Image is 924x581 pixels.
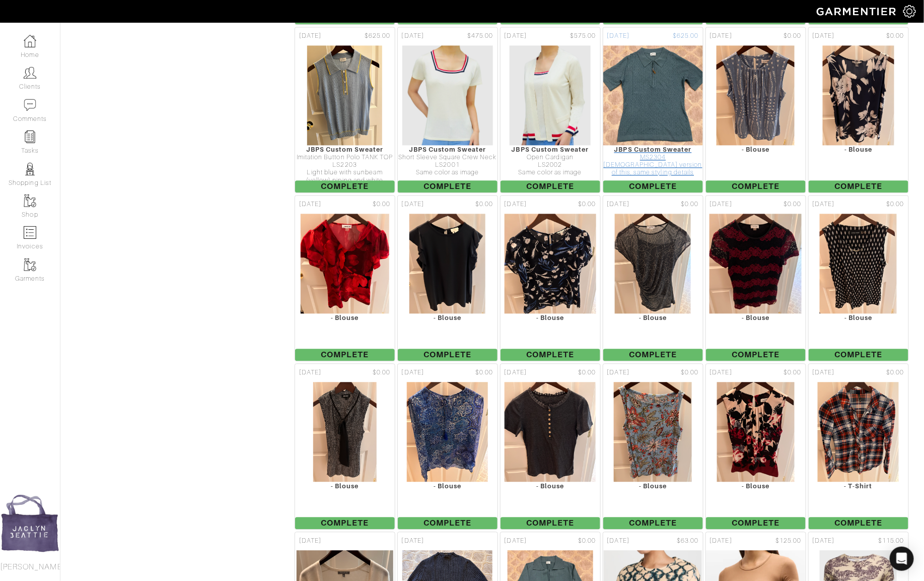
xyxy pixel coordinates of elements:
[295,146,395,153] div: JBPS Custom Sweater
[398,169,497,176] div: Same color as image
[809,517,908,529] span: Complete
[903,5,916,18] img: gear-icon-white-bd11855cb880d31180b6d7d6211b90ccbf57a29d726f0c71d8c61bd08dd39cc2.png
[813,536,835,546] span: [DATE]
[501,154,600,161] div: Open Cardigan
[603,517,703,529] span: Complete
[409,213,486,314] img: P2J9bUMDMbzPvH4QFhHoSyyn
[509,45,591,146] img: b81TjVLZqAD5zZvhHBfnbyoP
[373,368,390,377] span: $0.00
[475,368,493,377] span: $0.00
[396,362,499,531] a: [DATE] $0.00 - Blouse Complete
[809,482,908,490] div: - T-Shirt
[295,349,395,361] span: Complete
[294,26,396,194] a: [DATE] $625.00 JBPS Custom Sweater Imitation Button Polo TANK TOP LS2203 Light blue with sunbeam ...
[809,180,908,192] span: Complete
[704,194,807,362] a: [DATE] $0.00 - Blouse Complete
[501,482,600,490] div: - Blouse
[706,180,806,192] span: Complete
[398,180,497,192] span: Complete
[505,536,527,546] span: [DATE]
[603,180,703,192] span: Complete
[886,200,904,209] span: $0.00
[396,26,499,194] a: [DATE] $475.00 JBPS Custom Sweater Short Sleeve Square Crew Neck LS2001 Same color as image Complete
[813,31,835,41] span: [DATE]
[784,200,801,209] span: $0.00
[603,154,703,161] div: MS2304
[499,362,602,531] a: [DATE] $0.00 - Blouse Complete
[822,45,895,146] img: BZPeEtT7oPoUG5U7cYvuicYQ
[578,536,596,546] span: $0.00
[373,200,390,209] span: $0.00
[24,163,36,175] img: stylists-icon-eb353228a002819b7ec25b43dbf5f0378dd9e0616d9560372ff212230b889e62.png
[24,226,36,239] img: orders-icon-0abe47150d42831381b5fb84f609e132dff9fe21cb692f30cb5eec754e2cba89.png
[812,3,903,20] img: garmentier-logo-header-white-b43fb05a5012e4ada735d5af1a66efaba907eab6374d6393d1fbf88cb4ef424d.png
[603,146,703,153] div: JBPS Custom Sweater
[817,381,899,482] img: bqpoynsPkdKeqDyozqN4zDkr
[299,536,321,546] span: [DATE]
[890,547,914,571] div: Open Intercom Messenger
[396,194,499,362] a: [DATE] $0.00 - Blouse Complete
[295,161,395,169] div: LS2203
[813,200,835,209] span: [DATE]
[673,31,698,41] span: $625.00
[295,482,395,490] div: - Blouse
[813,368,835,377] span: [DATE]
[709,213,802,314] img: yaCnno4xfi9BgKsFcp5Xbb1R
[775,536,801,546] span: $125.00
[607,200,629,209] span: [DATE]
[710,200,732,209] span: [DATE]
[706,314,806,321] div: - Blouse
[681,368,698,377] span: $0.00
[710,536,732,546] span: [DATE]
[398,314,497,321] div: - Blouse
[717,381,795,482] img: THRK134ZJ1uysBKw9yRJbtEU
[807,26,910,194] a: [DATE] $0.00 - Blouse Complete
[878,536,904,546] span: $115.00
[578,200,596,209] span: $0.00
[307,45,383,146] img: SfCuTVfKj6bHtotD6gxmptQH
[704,26,807,194] a: [DATE] $0.00 - Blouse Complete
[295,154,395,161] div: Imitation Button Polo TANK TOP
[24,67,36,79] img: clients-icon-6bae9207a08558b7cb47a8932f037763ab4055f8c8b6bfacd5dc20c3e0201464.png
[295,169,395,192] div: Light blue with sunbeam (yellow) piping and white buttoons
[607,536,629,546] span: [DATE]
[313,381,377,482] img: wY5XvsQ9oZwHTYBTZAgPB8n3
[402,45,493,146] img: aL9AW5op9z2b8aRbb4GfLmFj
[706,146,806,153] div: - Blouse
[501,169,600,176] div: Same color as image
[24,35,36,47] img: dashboard-icon-dbcd8f5a0b271acd01030246c82b418ddd0df26cd7fceb0bd07c9910d44c42f6.png
[809,146,908,153] div: - Blouse
[603,349,703,361] span: Complete
[716,45,795,146] img: KvqP4utQaAqPThKzXuw9b6FV
[819,213,897,314] img: 6arYoE1CvLe8vyrHhncF6D3n
[578,368,596,377] span: $0.00
[398,482,497,490] div: - Blouse
[406,381,488,482] img: 4C1oAtVKpVNc7WP7skAZXsf1
[467,31,493,41] span: $475.00
[398,146,497,153] div: JBPS Custom Sweater
[613,381,692,482] img: 1YbtXPaFuCRHqGCYsjmbKcPv
[402,200,424,209] span: [DATE]
[398,161,497,169] div: LS2001
[681,200,698,209] span: $0.00
[598,45,708,146] img: 7UBcYFyGz3nMFcffNNH3Z98N
[607,368,629,377] span: [DATE]
[570,31,596,41] span: $575.00
[295,180,395,192] span: Complete
[602,26,704,194] a: [DATE] $625.00 JBPS Custom Sweater MS2304 [DEMOGRAPHIC_DATA] version of this, same styling detail...
[706,482,806,490] div: - Blouse
[602,362,704,531] a: [DATE] $0.00 - Blouse Complete
[504,381,596,482] img: CqejYtZyw4dSdx4BTKVeWk4o
[784,31,801,41] span: $0.00
[295,314,395,321] div: - Blouse
[710,368,732,377] span: [DATE]
[501,180,600,192] span: Complete
[299,368,321,377] span: [DATE]
[706,517,806,529] span: Complete
[710,31,732,41] span: [DATE]
[300,213,390,314] img: uKkQf86sP6A8Pp9Rrjrzi5mq
[505,200,527,209] span: [DATE]
[706,349,806,361] span: Complete
[295,517,395,529] span: Complete
[505,368,527,377] span: [DATE]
